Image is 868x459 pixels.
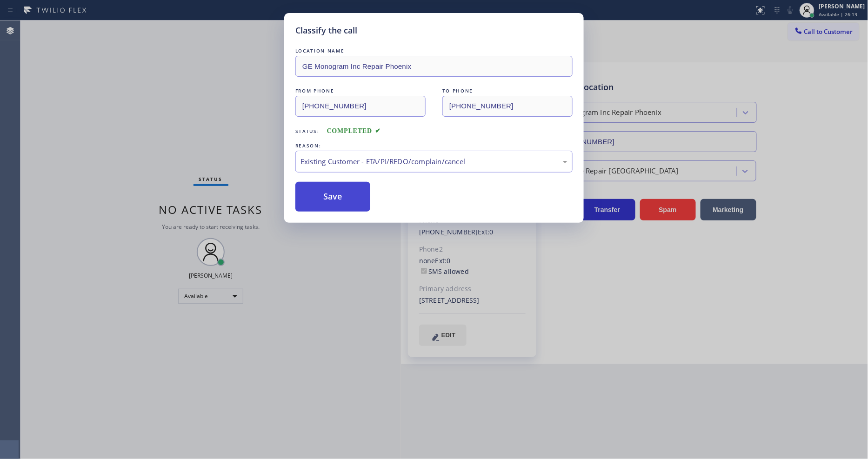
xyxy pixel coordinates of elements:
span: COMPLETED [327,127,381,134]
div: LOCATION NAME [295,46,573,56]
input: To phone [442,96,573,117]
h5: Classify the call [295,24,357,37]
div: TO PHONE [442,86,573,96]
div: Existing Customer - ETA/PI/REDO/complain/cancel [300,156,568,167]
div: REASON: [295,141,573,151]
span: Status: [295,128,320,134]
div: FROM PHONE [295,86,426,96]
button: Save [295,182,370,212]
input: From phone [295,96,426,117]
